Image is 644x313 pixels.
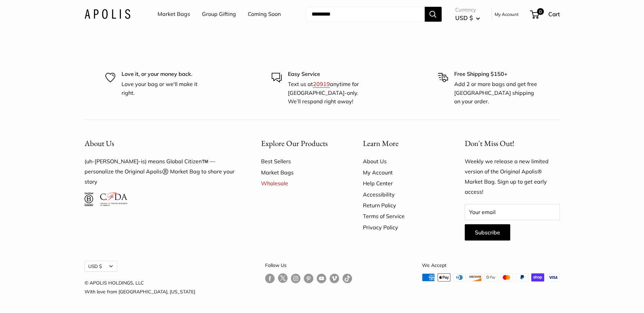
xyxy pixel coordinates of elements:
[454,80,539,106] p: Add 2 or more bags and get free [GEOGRAPHIC_DATA] shipping on your order.
[425,7,442,22] button: Search
[85,278,195,296] p: © APOLIS HOLDINGS, LLC With love from [GEOGRAPHIC_DATA], [US_STATE]
[265,261,352,270] p: Follow Us
[261,138,328,148] span: Explore Our Products
[548,11,560,18] span: Cart
[455,14,473,21] span: USD $
[455,5,480,15] span: Currency
[265,273,275,283] a: Follow us on Facebook
[454,70,539,79] p: Free Shipping $150+
[363,211,441,222] a: Terms of Service
[330,273,339,283] a: Follow us on Vimeo
[304,273,313,283] a: Follow us on Pinterest
[313,81,330,87] a: 20919
[261,137,339,150] button: Explore Our Products
[531,9,560,20] a: 0 Cart
[363,167,441,178] a: My Account
[278,273,288,286] a: Follow us on Twitter
[306,7,425,22] input: Search...
[261,167,339,178] a: Market Bags
[288,80,373,106] p: Text us at anytime for [GEOGRAPHIC_DATA]-only. We’ll respond right away!
[363,200,441,211] a: Return Policy
[122,80,206,97] p: Love your bag or we'll make it right.
[363,138,399,148] span: Learn More
[288,70,373,79] p: Easy Service
[363,156,441,167] a: About Us
[85,192,94,206] img: Certified B Corporation
[85,261,117,272] button: USD $
[363,178,441,189] a: Help Center
[465,224,510,241] button: Subscribe
[202,9,236,19] a: Group Gifting
[248,9,281,19] a: Coming Soon
[422,261,560,270] p: We Accept
[455,13,480,23] button: USD $
[465,137,560,150] p: Don't Miss Out!
[317,273,326,283] a: Follow us on YouTube
[343,273,352,283] a: Follow us on Tumblr
[261,156,339,167] a: Best Sellers
[291,273,300,283] a: Follow us on Instagram
[495,10,519,18] a: My Account
[363,189,441,200] a: Accessibility
[363,137,441,150] button: Learn More
[537,8,544,15] span: 0
[261,178,339,189] a: Wholesale
[85,138,114,148] span: About Us
[465,156,560,197] p: Weekly we release a new limited version of the Original Apolis® Market Bag. Sign up to get early ...
[158,9,190,19] a: Market Bags
[363,222,441,233] a: Privacy Policy
[85,156,237,187] p: (uh-[PERSON_NAME]-is) means Global Citizen™️ — personalize the Original Apolis®️ Market Bag to sh...
[85,9,130,19] img: Apolis
[122,70,206,79] p: Love it, or your money back.
[85,137,237,150] button: About Us
[100,192,127,206] img: Council of Fashion Designers of America Member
